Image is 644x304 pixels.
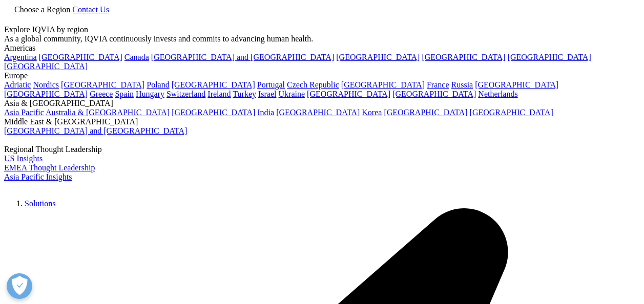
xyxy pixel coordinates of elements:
[276,108,360,117] a: [GEOGRAPHIC_DATA]
[478,90,517,98] a: Netherlands
[475,80,558,89] a: [GEOGRAPHIC_DATA]
[4,71,640,80] div: Europe
[4,80,31,89] a: Adriatic
[136,90,164,98] a: Hungary
[124,53,149,61] a: Canada
[341,80,425,89] a: [GEOGRAPHIC_DATA]
[257,108,274,117] a: India
[33,80,59,89] a: Nordics
[257,80,285,89] a: Portugal
[508,53,591,61] a: [GEOGRAPHIC_DATA]
[307,90,390,98] a: [GEOGRAPHIC_DATA]
[362,108,382,117] a: Korea
[392,90,476,98] a: [GEOGRAPHIC_DATA]
[4,163,95,172] a: EMEA Thought Leadership
[46,108,170,117] a: Australia & [GEOGRAPHIC_DATA]
[151,53,334,61] a: [GEOGRAPHIC_DATA] and [GEOGRAPHIC_DATA]
[4,117,640,126] div: Middle East & [GEOGRAPHIC_DATA]
[451,80,473,89] a: Russia
[172,80,255,89] a: [GEOGRAPHIC_DATA]
[4,145,640,154] div: Regional Thought Leadership
[4,90,88,98] a: [GEOGRAPHIC_DATA]
[258,90,277,98] a: Israel
[279,90,305,98] a: Ukraine
[4,25,640,34] div: Explore IQVIA by region
[4,154,43,163] a: US Insights
[336,53,420,61] a: [GEOGRAPHIC_DATA]
[14,5,70,14] span: Choose a Region
[90,90,113,98] a: Greece
[233,90,256,98] a: Turkey
[147,80,169,89] a: Poland
[287,80,339,89] a: Czech Republic
[39,53,122,61] a: [GEOGRAPHIC_DATA]
[207,90,231,98] a: Ireland
[25,199,55,208] a: Solutions
[4,108,44,117] a: Asia Pacific
[115,90,133,98] a: Spain
[470,108,553,117] a: [GEOGRAPHIC_DATA]
[384,108,467,117] a: [GEOGRAPHIC_DATA]
[172,108,255,117] a: [GEOGRAPHIC_DATA]
[427,80,449,89] a: France
[4,126,187,135] a: [GEOGRAPHIC_DATA] and [GEOGRAPHIC_DATA]
[422,53,505,61] a: [GEOGRAPHIC_DATA]
[4,62,88,71] a: [GEOGRAPHIC_DATA]
[167,90,205,98] a: Switzerland
[4,34,640,44] div: As a global community, IQVIA continuously invests and commits to advancing human health.
[72,5,109,14] a: Contact Us
[4,99,640,108] div: Asia & [GEOGRAPHIC_DATA]
[4,172,72,181] a: Asia Pacific Insights
[4,44,640,53] div: Americas
[7,273,32,299] button: Open Preferences
[4,53,37,61] a: Argentina
[61,80,144,89] a: [GEOGRAPHIC_DATA]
